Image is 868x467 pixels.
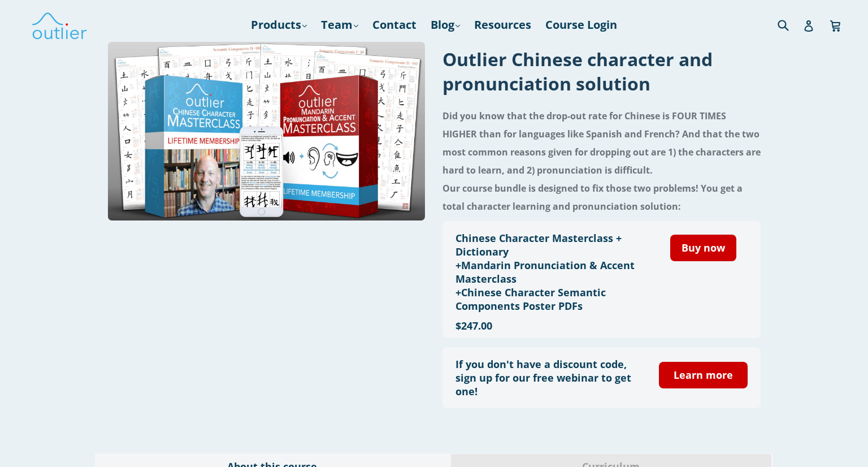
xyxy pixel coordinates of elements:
[670,235,736,261] a: Buy now
[540,15,623,35] a: Course Login
[367,15,422,35] a: Contact
[455,319,492,332] span: $247.00
[659,362,748,388] a: Learn more
[245,15,313,35] a: Products
[455,231,642,313] h3: Chinese Character Masterclass + Dictionary +Mandarin Pronunciation & Accent Masterclass +Chinese ...
[455,357,642,398] h3: If you don't have a discount code, sign up for our free webinar to get one!
[468,15,537,35] a: Resources
[425,15,466,35] a: Blog
[775,13,806,36] input: Search
[442,107,761,215] h4: Did you know that the drop-out rate for Chinese is FOUR TIMES HIGHER than for languages like Span...
[31,8,88,41] img: Outlier Linguistics
[315,15,364,35] a: Team
[107,41,426,221] img: Chinese Total Package Outlier Linguistics
[442,47,761,96] h1: Outlier Chinese character and pronunciation solution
